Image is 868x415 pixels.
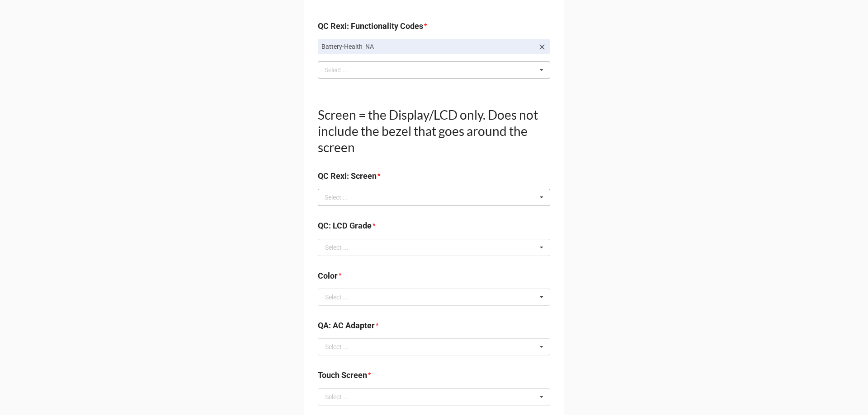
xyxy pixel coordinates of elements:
[318,369,367,382] label: Touch Screen
[318,270,338,282] label: Color
[325,244,349,251] div: Select ...
[318,20,423,33] label: QC Rexi: Functionality Codes
[318,170,377,182] label: QC Rexi: Screen
[325,344,349,350] div: Select ...
[318,219,372,232] label: QC: LCD Grade
[318,107,550,155] h1: Screen = the Display/LCD only. Does not include the bezel that goes around the screen
[322,192,361,203] div: Select ...
[325,394,349,400] div: Select ...
[318,319,375,332] label: QA: AC Adapter
[322,65,361,75] div: Select ...
[321,42,534,51] p: Battery-Health_NA
[325,294,349,300] div: Select ...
